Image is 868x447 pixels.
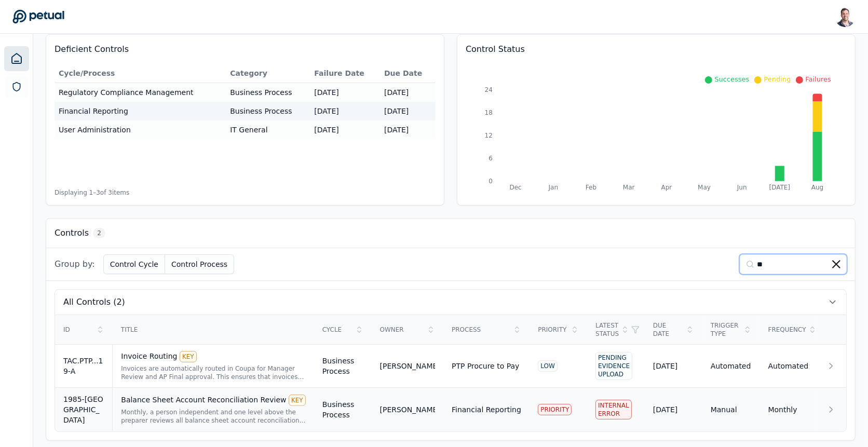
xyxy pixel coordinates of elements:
tspan: Jan [548,184,558,191]
h3: Controls [55,227,89,239]
span: 2 [93,228,105,238]
button: Control Process [165,254,234,274]
div: TAC.PTP...19-A [63,356,104,376]
td: User Administration [55,120,226,139]
td: [DATE] [380,83,436,102]
div: Priority [538,326,579,334]
tspan: 18 [485,109,493,116]
td: Automated [760,345,818,388]
span: All Controls (2) [63,296,125,308]
div: PTP Procure to Pay [452,361,519,371]
button: All Controls (2) [55,290,846,315]
tspan: Mar [623,184,635,191]
h3: Control Status [466,43,847,56]
tspan: [DATE] [769,184,790,191]
div: [PERSON_NAME] [380,404,436,415]
a: Dashboard [4,46,29,71]
div: Latest Status [595,321,636,338]
div: Balance Sheet Account Reconciliation Review [121,395,305,406]
div: ID [63,326,104,334]
th: Due Date [380,64,436,83]
td: Business Process [314,388,372,432]
td: Business Process [314,345,372,388]
tspan: Dec [510,184,522,191]
div: Cycle [322,326,363,334]
span: Failures [805,75,831,83]
td: [DATE] [310,120,380,139]
th: Category [226,64,310,83]
div: LOW [538,360,558,372]
div: Monthly, a person independent and one level above the preparer reviews all balance sheet account ... [121,408,305,425]
a: SOC [5,75,28,98]
div: [DATE] [653,361,694,371]
td: Automated [702,345,760,388]
div: [DATE] [653,404,694,415]
td: Business Process [226,102,310,120]
span: Group by: [55,258,95,270]
a: Go to Dashboard [12,9,64,24]
td: Business Process [226,83,310,102]
td: Financial Reporting [55,102,226,120]
tspan: Feb [586,184,596,191]
th: Cycle/Process [55,64,226,83]
td: IT General [226,120,310,139]
div: Process [452,326,521,334]
div: PRIORITY [538,404,572,415]
td: [DATE] [380,102,436,120]
div: Owner [380,326,436,334]
td: [DATE] [310,83,380,102]
div: Invoices are automatically routed in Coupa for Manager Review and AP Final approval. This ensures... [121,364,305,381]
div: Invoice Routing [121,351,305,362]
tspan: 12 [485,132,493,139]
div: Internal Error [595,400,632,419]
span: Pending [764,75,791,83]
tspan: May [698,184,711,191]
tspan: 24 [485,86,493,93]
div: Pending Evidence Upload [595,352,632,380]
div: KEY [289,395,306,406]
div: Due Date [653,321,694,338]
th: Failure Date [310,64,380,83]
img: Snir Kodesh [835,6,856,27]
span: Displaying 1– 3 of 3 items [55,188,129,197]
td: Monthly [760,388,818,432]
div: Financial Reporting [452,404,521,415]
tspan: Apr [661,184,672,191]
tspan: Jun [737,184,747,191]
div: Trigger Type [711,321,752,338]
div: [PERSON_NAME] [380,361,436,371]
tspan: Aug [811,184,823,191]
div: Title [121,326,306,334]
td: [DATE] [380,120,436,139]
tspan: 6 [489,155,493,162]
div: Frequency [768,326,809,334]
td: Manual [702,388,760,432]
div: KEY [180,351,197,362]
div: 1985-[GEOGRAPHIC_DATA] [63,394,104,425]
tspan: 0 [489,178,493,185]
h3: Deficient Controls [55,43,436,56]
td: [DATE] [310,102,380,120]
td: Regulatory Compliance Management [55,83,226,102]
button: Control Cycle [103,254,165,274]
span: Successes [714,75,749,83]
